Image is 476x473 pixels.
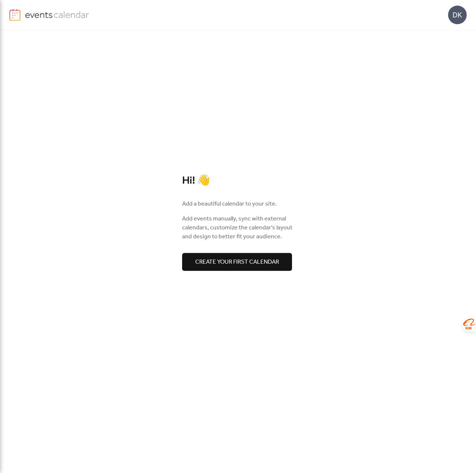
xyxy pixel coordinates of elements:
[448,6,467,24] div: DK
[195,258,279,267] span: Create your first calendar
[182,200,277,209] span: Add a beautiful calendar to your site.
[182,215,294,241] span: Add events manually, sync with external calendars, customize the calendar's layout and design to ...
[182,253,292,271] button: Create your first calendar
[25,9,89,20] img: logo-type
[182,174,294,187] div: Hi! 👋
[9,9,20,21] img: logo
